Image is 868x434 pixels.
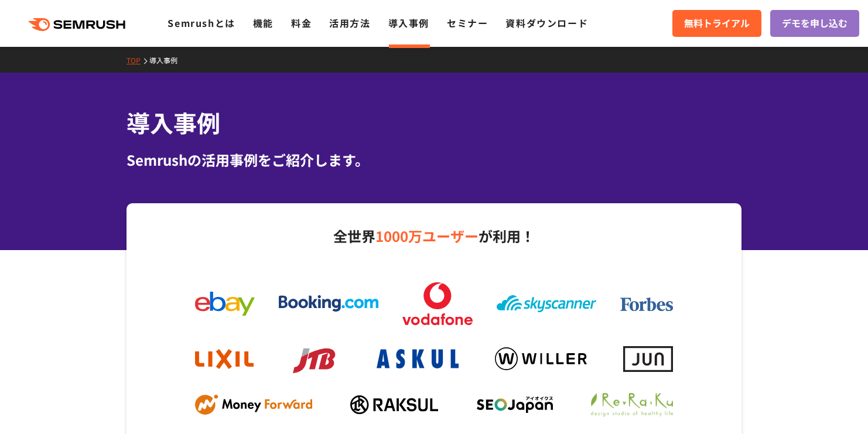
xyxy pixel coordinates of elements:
a: TOP [127,55,149,65]
img: ReRaKu [591,393,673,416]
a: 機能 [253,16,274,30]
img: lixil [195,349,254,369]
a: Semrushとは [168,16,235,30]
span: 1000万ユーザー [375,225,479,246]
img: raksul [350,395,438,414]
img: skyscanner [497,295,596,312]
img: willer [495,347,587,370]
a: 活用方法 [329,16,370,30]
a: セミナー [447,16,488,30]
span: 無料トライアル [684,16,750,31]
img: forbes [620,298,673,312]
a: 資料ダウンロード [505,16,588,30]
p: 全世界 が利用！ [183,224,685,248]
img: ebay [195,292,255,316]
h1: 導入事例 [127,105,741,140]
img: askul [377,349,459,368]
img: jun [623,346,673,371]
span: デモを申し込む [782,16,848,31]
a: デモを申し込む [770,10,859,37]
a: 無料トライアル [672,10,761,37]
a: 料金 [291,16,312,30]
a: 導入事例 [388,16,429,30]
img: mf [195,395,312,415]
a: 導入事例 [149,55,186,65]
div: Semrushの活用事例をご紹介します。 [127,149,741,170]
img: jtb [290,343,340,376]
img: vodafone [402,282,473,325]
img: booking [279,295,378,312]
img: seojapan [477,397,553,413]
